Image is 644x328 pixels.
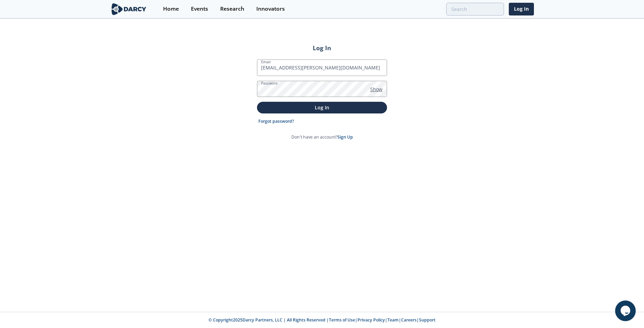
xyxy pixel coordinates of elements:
[329,317,355,323] a: Terms of Use
[262,104,382,111] p: Log In
[370,86,383,93] span: Show
[191,6,208,12] div: Events
[387,317,399,323] a: Team
[509,3,534,15] a: Log In
[401,317,417,323] a: Careers
[220,6,244,12] div: Research
[261,80,278,86] label: Password
[337,134,353,140] a: Sign Up
[256,6,285,12] div: Innovators
[615,300,637,321] iframe: chat widget
[67,317,577,323] p: © Copyright 2025 Darcy Partners, LLC | All Rights Reserved | | | | |
[163,6,179,12] div: Home
[419,317,436,323] a: Support
[291,134,353,140] p: Don't have an account?
[110,3,148,15] img: logo-wide.svg
[257,102,387,113] button: Log In
[261,59,271,65] label: Email
[258,118,294,124] a: Forgot password?
[257,43,387,52] h2: Log In
[446,3,504,15] input: Advanced Search
[357,317,385,323] a: Privacy Policy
